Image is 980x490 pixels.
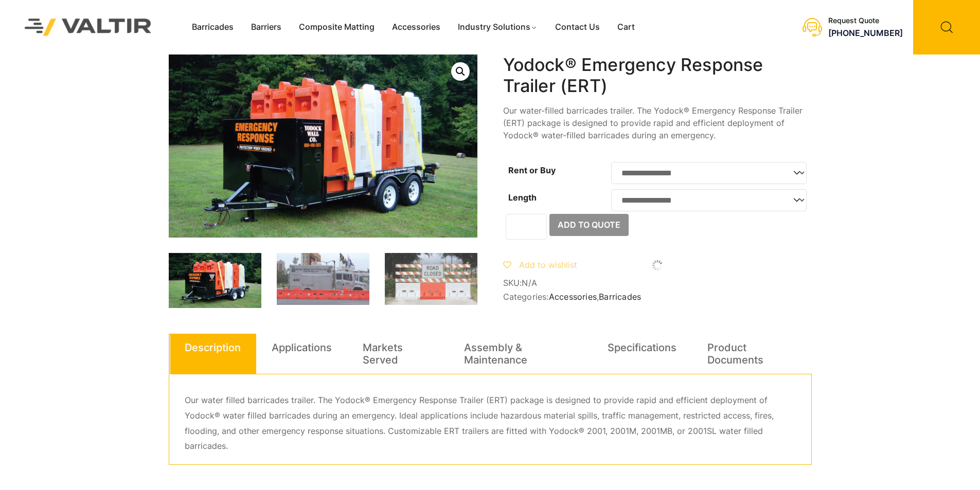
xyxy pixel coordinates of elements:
a: Barricades [599,292,641,302]
img: Yodock-ERT-Main-Image.png [169,253,261,308]
a: [PHONE_NUMBER] [828,28,903,38]
a: Composite Matting [290,20,383,35]
span: SKU: [503,278,812,288]
a: Barriers [242,20,290,35]
a: Accessories [549,292,597,302]
button: Add to Quote [549,214,629,237]
a: Product Documents [707,334,796,374]
a: Specifications [608,334,676,361]
div: Request Quote [828,16,903,25]
input: Product quantity [506,214,547,240]
a: Description [185,334,241,361]
img: THR-Yodock-ERT-inset-2.jpg [277,253,369,305]
a: Assembly & Maintenance [464,334,577,374]
p: Our water-filled barricades trailer. The Yodock® Emergency Response Trailer (ERT) package is desi... [503,104,812,141]
a: Barricades [183,20,242,35]
span: Categories: , [503,292,812,302]
label: Length [508,192,537,203]
p: Our water filled barricades trailer. The Yodock® Emergency Response Trailer (ERT) package is desi... [185,393,796,455]
a: Accessories [383,20,449,35]
img: Valtir Rentals [11,5,165,49]
a: Markets Served [363,334,434,374]
h1: Yodock® Emergency Response Trailer (ERT) [503,55,812,97]
a: Applications [272,334,332,361]
img: THR-Yodock-ERT-inset-1.jpg [385,253,477,305]
span: N/A [522,278,537,288]
a: Industry Solutions [449,20,546,35]
a: Contact Us [546,20,609,35]
a: Cart [609,20,644,35]
label: Rent or Buy [508,165,556,175]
